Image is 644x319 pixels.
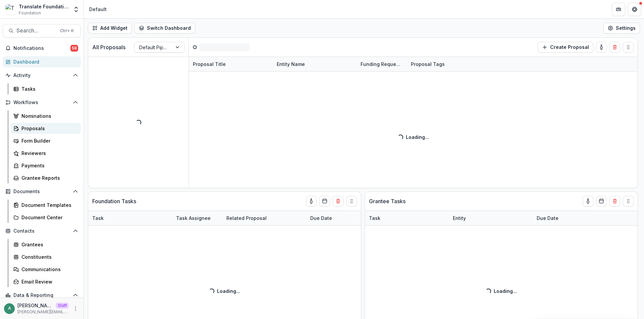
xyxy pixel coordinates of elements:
[21,150,75,157] div: Reviewers
[21,85,75,92] div: Tasks
[11,251,81,262] a: Constituents
[87,4,109,14] nav: breadcrumb
[11,212,81,223] a: Document Center
[13,228,70,234] span: Contacts
[21,214,75,221] div: Document Center
[13,100,70,105] span: Workflows
[3,97,81,108] button: Open Workflows
[11,123,81,134] a: Proposals
[3,24,81,37] button: Search...
[369,197,406,205] p: Grantee Tasks
[16,27,56,34] span: Search...
[11,200,81,211] a: Document Templates
[21,202,75,209] div: Document Templates
[21,112,75,119] div: Nominations
[17,309,69,315] p: [PERSON_NAME][EMAIL_ADDRESS][DOMAIN_NAME]
[583,196,593,207] button: toggle-assigned-to-me
[13,58,75,65] div: Dashboard
[88,23,132,33] button: Add Widget
[11,160,81,171] a: Payments
[11,148,81,159] a: Reviewers
[3,70,81,81] button: Open Activity
[538,42,593,53] button: Create Proposal
[5,4,16,15] img: Translate Foundation Checks
[596,196,607,207] button: Calendar
[13,293,70,298] span: Data & Reporting
[89,6,107,13] div: Default
[71,305,79,313] button: More
[11,264,81,275] a: Communications
[3,56,81,67] a: Dashboard
[21,266,75,273] div: Communications
[17,302,53,309] p: [PERSON_NAME][EMAIL_ADDRESS][DOMAIN_NAME]
[71,3,81,16] button: Open entity switcher
[21,241,75,248] div: Grantees
[11,83,81,94] a: Tasks
[306,196,317,207] button: toggle-assigned-to-me
[21,174,75,181] div: Grantee Reports
[11,135,81,146] a: Form Builder
[21,137,75,144] div: Form Builder
[92,197,136,205] p: Foundation Tasks
[11,239,81,250] a: Grantees
[623,196,634,207] button: Drag
[623,42,634,53] button: Drag
[609,196,620,207] button: Delete card
[3,43,81,54] button: Notifications58
[92,43,125,51] p: All Proposals
[3,186,81,197] button: Open Documents
[70,45,78,52] span: 58
[603,23,640,33] button: Settings
[59,27,75,34] div: Ctrl + K
[628,3,641,16] button: Get Help
[319,196,330,207] button: Calendar
[21,253,75,260] div: Constituents
[21,125,75,132] div: Proposals
[13,73,70,78] span: Activity
[135,23,195,33] button: Switch Dashboard
[19,3,69,10] div: Translate Foundation Checks
[19,10,41,16] span: Foundation
[13,46,70,51] span: Notifications
[3,290,81,301] button: Open Data & Reporting
[13,189,70,194] span: Documents
[612,3,625,16] button: Partners
[21,162,75,169] div: Payments
[8,306,11,311] div: anveet@trytemelio.com
[609,42,620,53] button: Delete card
[346,196,357,207] button: Drag
[596,42,607,53] button: toggle-assigned-to-me
[21,278,75,285] div: Email Review
[11,172,81,183] a: Grantee Reports
[3,226,81,236] button: Open Contacts
[56,303,69,309] p: Staff
[333,196,343,207] button: Delete card
[11,276,81,287] a: Email Review
[11,110,81,122] a: Nominations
